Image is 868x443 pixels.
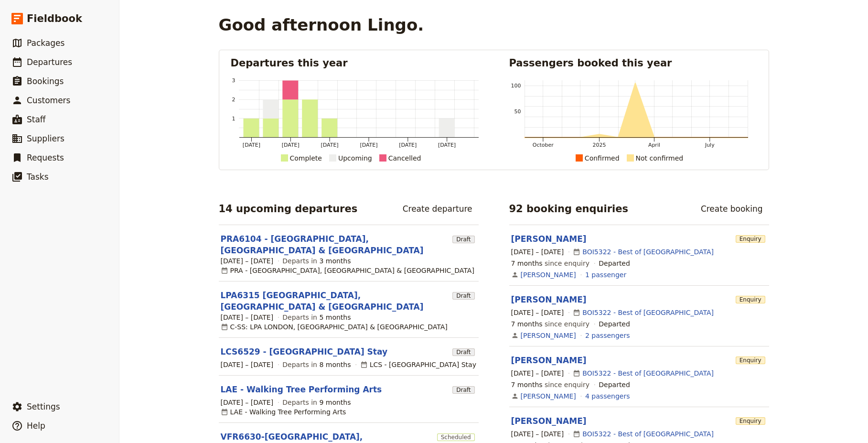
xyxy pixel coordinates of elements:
[399,142,417,148] tspan: [DATE]
[514,108,521,115] tspan: 50
[509,56,757,70] h2: Passengers booked this year
[636,152,684,164] div: Not confirmed
[231,56,479,70] h2: Departures this year
[221,313,274,322] span: [DATE] – [DATE]
[599,259,630,268] div: Departed
[599,319,630,329] div: Departed
[282,313,351,322] span: Departs in
[282,256,351,266] span: Departs in
[27,172,49,182] span: Tasks
[27,402,60,411] span: Settings
[599,380,630,389] div: Departed
[221,384,382,395] a: LAE - Walking Tree Performing Arts
[582,308,714,317] a: BOI5322 - Best of [GEOGRAPHIC_DATA]
[592,142,606,148] tspan: 2025
[509,202,629,216] h2: 92 booking enquiries
[27,421,45,431] span: Help
[511,308,564,317] span: [DATE] – [DATE]
[27,134,64,143] span: Suppliers
[27,57,72,67] span: Departures
[319,399,351,406] span: 9 months
[221,322,448,332] div: C-SS: LPA LONDON, [GEOGRAPHIC_DATA] & [GEOGRAPHIC_DATA]
[511,380,590,389] span: since enquiry
[585,391,630,401] a: View the passengers for this booking
[438,142,456,148] tspan: [DATE]
[27,115,46,124] span: Staff
[511,259,590,268] span: since enquiry
[511,83,521,89] tspan: 100
[282,360,351,369] span: Departs in
[290,152,322,164] div: Complete
[521,270,576,280] a: [PERSON_NAME]
[27,96,70,105] span: Customers
[511,416,587,426] a: [PERSON_NAME]
[221,407,346,417] div: LAE - Walking Tree Performing Arts
[736,357,765,364] span: Enquiry
[319,257,351,265] span: 3 months
[27,153,64,162] span: Requests
[582,247,714,257] a: BOI5322 - Best of [GEOGRAPHIC_DATA]
[452,236,474,243] span: Draft
[736,296,765,303] span: Enquiry
[582,368,714,378] a: BOI5322 - Best of [GEOGRAPHIC_DATA]
[511,368,564,378] span: [DATE] – [DATE]
[221,398,274,407] span: [DATE] – [DATE]
[585,270,626,280] a: View the passengers for this booking
[511,259,543,267] span: 7 months
[321,142,338,148] tspan: [DATE]
[219,202,358,216] h2: 14 upcoming departures
[360,142,377,148] tspan: [DATE]
[221,346,388,357] a: LCS6529 - [GEOGRAPHIC_DATA] Stay
[27,76,64,86] span: Bookings
[221,290,449,313] a: LPA6315 [GEOGRAPHIC_DATA], [GEOGRAPHIC_DATA] & [GEOGRAPHIC_DATA]
[736,417,765,425] span: Enquiry
[360,360,476,369] div: LCS - [GEOGRAPHIC_DATA] Stay
[695,201,769,217] a: Create booking
[704,142,714,148] tspan: July
[452,386,474,394] span: Draft
[437,433,475,441] span: Scheduled
[511,295,587,304] a: [PERSON_NAME]
[319,313,351,321] span: 5 months
[582,429,714,439] a: BOI5322 - Best of [GEOGRAPHIC_DATA]
[396,201,479,217] a: Create departure
[232,77,235,84] tspan: 3
[27,11,82,26] span: Fieldbook
[221,266,474,275] div: PRA - [GEOGRAPHIC_DATA], [GEOGRAPHIC_DATA] & [GEOGRAPHIC_DATA]
[511,429,564,439] span: [DATE] – [DATE]
[521,331,576,340] a: [PERSON_NAME]
[521,391,576,401] a: [PERSON_NAME]
[242,142,260,148] tspan: [DATE]
[219,15,424,34] h1: Good afternoon Lingo.
[388,152,421,164] div: Cancelled
[532,142,553,148] tspan: October
[511,320,543,328] span: 7 months
[648,142,660,148] tspan: April
[221,360,274,369] span: [DATE] – [DATE]
[232,116,235,122] tspan: 1
[511,356,587,365] a: [PERSON_NAME]
[221,233,449,256] a: PRA6104 - [GEOGRAPHIC_DATA], [GEOGRAPHIC_DATA] & [GEOGRAPHIC_DATA]
[221,256,274,266] span: [DATE] – [DATE]
[511,234,587,244] a: [PERSON_NAME]
[511,319,590,329] span: since enquiry
[319,361,351,368] span: 8 months
[452,348,474,356] span: Draft
[452,292,474,300] span: Draft
[736,235,765,243] span: Enquiry
[27,38,64,48] span: Packages
[585,331,630,340] a: View the passengers for this booking
[511,247,564,257] span: [DATE] – [DATE]
[338,152,372,164] div: Upcoming
[585,152,620,164] div: Confirmed
[282,398,351,407] span: Departs in
[511,381,543,389] span: 7 months
[281,142,299,148] tspan: [DATE]
[232,97,235,103] tspan: 2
